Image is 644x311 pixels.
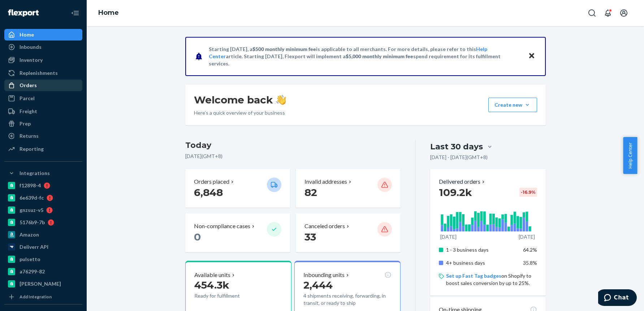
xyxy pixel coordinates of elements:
p: Starting [DATE], a is applicable to all merchants. For more details, please refer to this article... [209,46,521,67]
p: Available units [194,271,230,279]
h3: Today [185,140,401,151]
div: pulsetto [20,256,40,263]
span: 82 [304,186,317,199]
a: Orders [4,80,82,91]
button: Invalid addresses 82 [296,169,401,208]
div: Home [20,31,34,38]
a: a76299-82 [4,266,82,277]
p: Ready for fulfillment [194,292,261,299]
span: 2,444 [303,279,333,291]
p: 1 - 3 business days [446,246,517,254]
a: [PERSON_NAME] [4,278,82,290]
a: f12898-4 [4,180,82,191]
img: Flexport logo [8,9,39,17]
div: Last 30 days [430,141,483,152]
a: 5176b9-7b [4,217,82,228]
a: Inventory [4,54,82,66]
div: Integrations [20,170,50,177]
a: Replenishments [4,67,82,79]
div: Reporting [20,145,44,153]
div: [PERSON_NAME] [20,280,61,287]
span: 109.2k [439,186,472,199]
div: a76299-82 [20,268,45,275]
iframe: Opens a widget where you can chat to one of our agents [598,289,637,307]
button: Open account menu [617,6,631,20]
div: Amazon [20,231,39,238]
button: Canceled orders 33 [296,213,401,252]
span: 64.2% [523,247,537,253]
button: Help Center [623,137,637,174]
button: Open notifications [601,6,615,20]
div: Deliverr API [20,243,48,251]
div: 6e639d-fc [20,194,44,201]
span: 0 [194,231,201,243]
a: gnzsuz-v5 [4,204,82,216]
button: Orders placed 6,848 [185,169,290,208]
div: -16.9 % [519,188,537,197]
p: Orders placed [194,178,229,186]
span: $5,000 monthly minimum fee [346,53,413,59]
a: Add Integration [4,293,82,301]
a: Inbounds [4,41,82,53]
a: pulsetto [4,254,82,265]
button: Delivered orders [439,178,486,186]
div: Add Integration [20,294,52,300]
div: Prep [20,120,31,127]
a: Deliverr API [4,241,82,253]
div: f12898-4 [20,182,41,189]
p: [DATE] ( GMT+8 ) [185,153,401,160]
h1: Welcome back [194,93,286,106]
p: Invalid addresses [304,178,347,186]
p: Here’s a quick overview of your business [194,109,286,116]
a: 6e639d-fc [4,192,82,204]
a: Prep [4,118,82,129]
p: [DATE] - [DATE] ( GMT+8 ) [430,154,488,161]
a: Home [98,9,119,17]
p: Canceled orders [304,222,345,230]
a: Home [4,29,82,41]
div: 5176b9-7b [20,219,45,226]
p: 4 shipments receiving, forwarding, in transit, or ready to ship [303,292,392,307]
p: on Shopify to boost sales conversion by up to 25%. [446,272,537,287]
div: Freight [20,108,37,115]
a: Freight [4,106,82,117]
p: [DATE] [440,233,457,240]
a: Amazon [4,229,82,240]
span: 33 [304,231,316,243]
div: Inventory [20,56,43,64]
span: $500 monthly minimum fee [252,46,316,52]
button: Non-compliance cases 0 [185,213,290,252]
a: Returns [4,130,82,142]
p: [DATE] [519,233,535,240]
span: 35.8% [523,260,537,266]
a: Parcel [4,93,82,104]
div: Parcel [20,95,35,102]
ol: breadcrumbs [92,3,125,24]
p: 4+ business days [446,259,517,267]
div: Returns [20,132,39,140]
button: Integrations [4,167,82,179]
a: Reporting [4,143,82,155]
button: Open Search Box [585,6,599,20]
button: Close Navigation [68,6,82,20]
span: 6,848 [194,186,223,199]
p: Inbounding units [303,271,345,279]
div: gnzsuz-v5 [20,206,43,214]
div: Orders [20,82,37,89]
span: 454.3k [194,279,229,291]
a: Set up Fast Tag badges [446,273,501,279]
button: Create new [488,98,537,112]
img: hand-wave emoji [276,95,286,105]
button: Close [527,51,536,61]
p: Non-compliance cases [194,222,250,230]
div: Inbounds [20,43,42,51]
div: Replenishments [20,69,58,77]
